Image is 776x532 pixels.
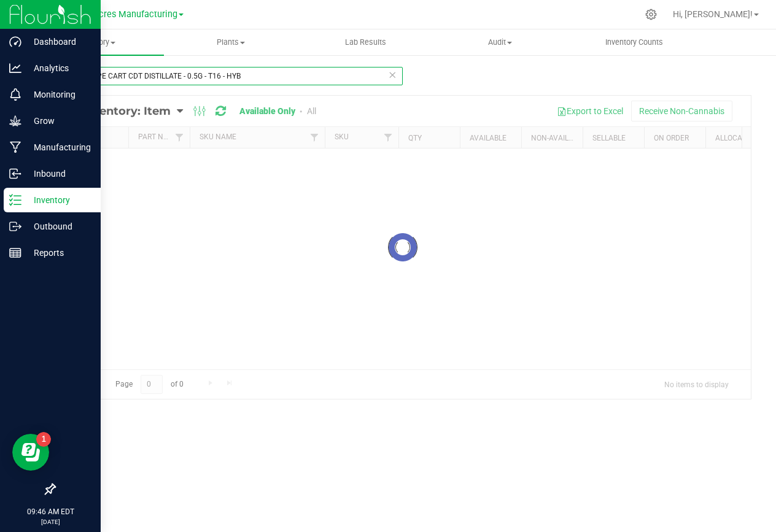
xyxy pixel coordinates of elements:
a: Plants [164,29,298,55]
p: Grow [21,114,95,128]
inline-svg: Inbound [9,168,21,180]
span: Audit [433,37,567,48]
p: Reports [21,245,95,260]
span: Hi, [PERSON_NAME]! [673,9,753,19]
p: Analytics [21,61,95,75]
input: Search Item Name, Retail Display Name, SKU, Part Number... [54,67,403,85]
inline-svg: Analytics [9,62,21,74]
p: Dashboard [21,34,95,49]
p: [DATE] [6,517,95,526]
a: Audit [433,29,567,55]
span: Lab Results [328,37,403,48]
span: Plants [165,37,298,48]
inline-svg: Inventory [9,194,21,206]
inline-svg: Manufacturing [9,141,21,153]
inline-svg: Reports [9,247,21,259]
a: Lab Results [298,29,433,55]
span: Clear [388,67,397,83]
p: Outbound [21,219,95,234]
span: Green Acres Manufacturing [67,9,177,20]
inline-svg: Monitoring [9,88,21,101]
iframe: Resource center [12,434,49,471]
p: Monitoring [21,87,95,102]
inline-svg: Grow [9,115,21,127]
inline-svg: Dashboard [9,36,21,48]
a: Inventory Counts [567,29,702,55]
p: Manufacturing [21,140,95,155]
div: Manage settings [643,9,659,20]
p: 09:46 AM EDT [6,506,95,517]
iframe: Resource center unread badge [36,432,51,447]
span: Inventory Counts [589,37,680,48]
p: Inbound [21,166,95,181]
p: Inventory [21,193,95,207]
inline-svg: Outbound [9,220,21,233]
